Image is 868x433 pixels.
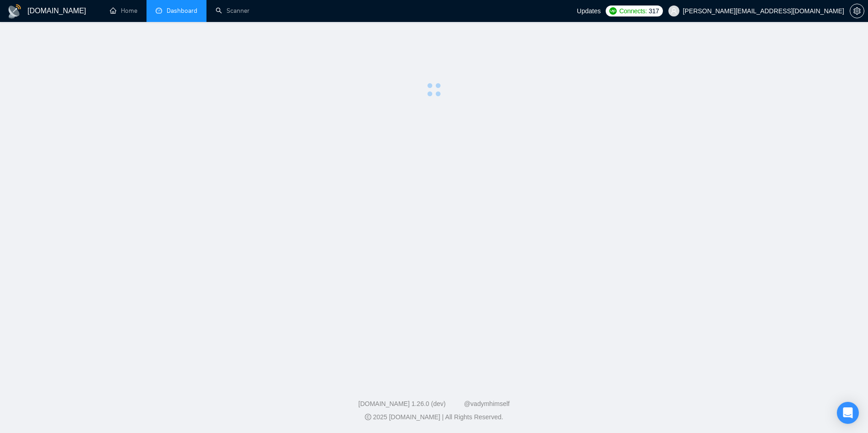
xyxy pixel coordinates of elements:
span: Connects: [619,6,647,16]
span: dashboard [156,7,162,14]
a: setting [850,7,864,15]
img: logo [7,4,22,19]
span: Updates [577,7,601,15]
div: Open Intercom Messenger [837,402,859,424]
div: 2025 [DOMAIN_NAME] | All Rights Reserved. [7,412,861,422]
span: 317 [649,6,659,16]
img: upwork-logo.png [609,7,617,15]
span: Dashboard [167,7,197,15]
a: [DOMAIN_NAME] 1.26.0 (dev) [358,400,446,407]
button: setting [850,4,864,18]
a: @vadymhimself [464,400,510,407]
span: copyright [365,414,371,420]
span: setting [850,7,864,15]
a: homeHome [110,7,137,15]
span: user [671,8,677,14]
a: searchScanner [216,7,250,15]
